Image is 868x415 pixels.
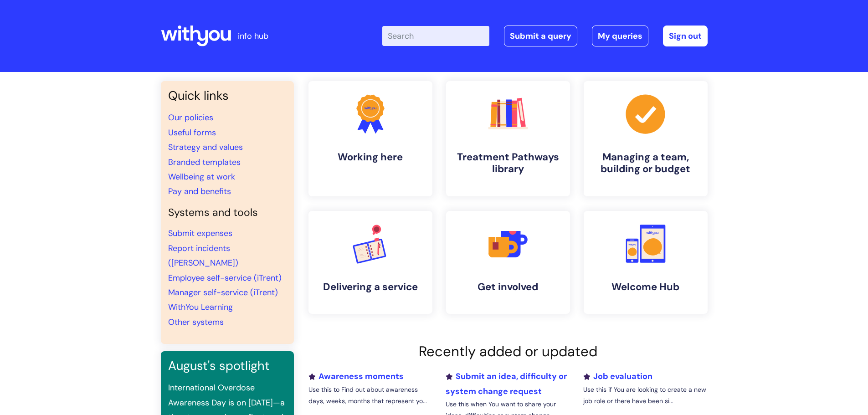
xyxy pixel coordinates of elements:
[592,26,648,46] a: My queries
[168,127,216,138] a: Useful forms
[316,151,425,163] h4: Working here
[168,88,287,103] h3: Quick links
[168,206,287,219] h4: Systems and tools
[308,343,708,360] h2: Recently added or updated
[168,359,287,373] h3: August's spotlight
[453,281,563,293] h4: Get involved
[583,384,707,407] p: Use this if You are looking to create a new job role or there have been si...
[584,81,708,196] a: Managing a team, building or budget
[663,26,708,46] a: Sign out
[168,287,278,298] a: Manager self-service (iTrent)
[168,112,213,123] a: Our policies
[308,384,432,407] p: Use this to Find out about awareness days, weeks, months that represent yo...
[316,281,425,293] h4: Delivering a service
[308,211,432,314] a: Delivering a service
[453,151,563,175] h4: Treatment Pathways library
[168,317,224,328] a: Other systems
[583,371,652,382] a: Job evaluation
[504,26,577,46] a: Submit a query
[446,371,567,396] a: Submit an idea, difficulty or system change request
[168,228,232,239] a: Submit expenses
[168,171,235,182] a: Wellbeing at work
[168,302,233,313] a: WithYou Learning
[168,142,243,153] a: Strategy and values
[591,281,700,293] h4: Welcome Hub
[308,81,432,196] a: Working here
[168,186,231,197] a: Pay and benefits
[168,157,241,168] a: Branded templates
[382,26,708,46] div: | -
[446,211,570,314] a: Get involved
[308,371,404,382] a: Awareness moments
[238,29,268,43] p: info hub
[584,211,708,314] a: Welcome Hub
[168,272,282,283] a: Employee self-service (iTrent)
[168,243,238,268] a: Report incidents ([PERSON_NAME])
[446,81,570,196] a: Treatment Pathways library
[591,151,700,175] h4: Managing a team, building or budget
[382,26,489,46] input: Search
